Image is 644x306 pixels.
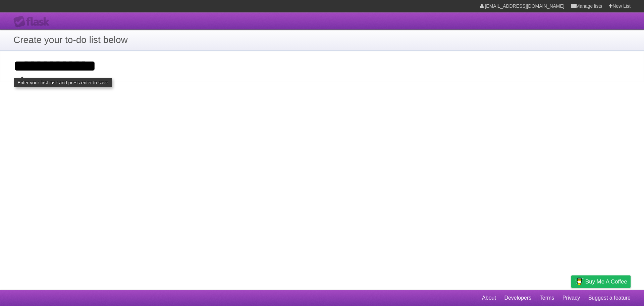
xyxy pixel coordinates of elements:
a: Privacy [562,292,580,304]
div: Flask [13,16,54,28]
span: Buy me a coffee [585,276,627,288]
a: About [482,292,496,304]
a: Terms [540,292,554,304]
a: Buy me a coffee [571,275,631,288]
h1: Create your to-do list below [13,33,631,47]
img: Buy me a coffee [575,276,584,287]
a: Suggest a feature [588,292,631,304]
a: Developers [504,292,531,304]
